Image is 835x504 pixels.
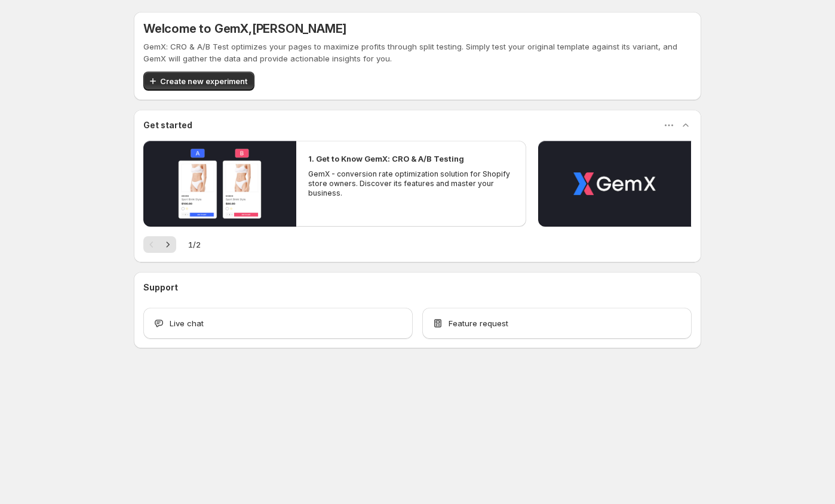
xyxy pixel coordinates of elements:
span: 1 / 2 [188,239,201,251]
span: Live chat [170,317,204,329]
span: Feature request [449,317,508,329]
button: Play video [143,141,296,227]
button: Create new experiment [143,72,254,91]
p: GemX - conversion rate optimization solution for Shopify store owners. Discover its features and ... [308,169,514,198]
h2: 1. Get to Know GemX: CRO & A/B Testing [308,153,464,165]
span: , [PERSON_NAME] [248,21,346,36]
button: Next [159,236,176,253]
button: Play video [538,141,691,227]
p: GemX: CRO & A/B Test optimizes your pages to maximize profits through split testing. Simply test ... [143,41,692,64]
span: Create new experiment [160,75,247,87]
h3: Support [143,282,178,293]
h5: Welcome to GemX [143,21,346,36]
nav: Pagination [143,236,176,253]
h3: Get started [143,119,192,131]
